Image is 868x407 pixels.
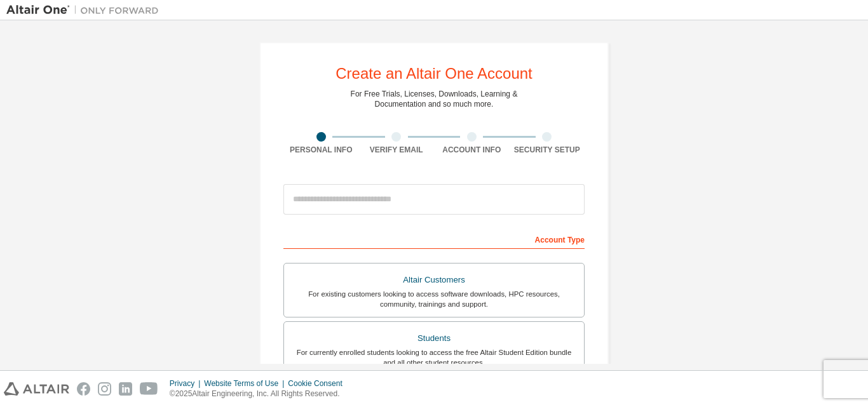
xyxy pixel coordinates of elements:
[6,4,165,17] img: Altair One
[283,145,359,155] div: Personal Info
[510,145,585,155] div: Security Setup
[288,378,349,389] div: Cookie Consent
[292,330,576,347] div: Students
[170,378,204,389] div: Privacy
[292,289,576,309] div: For existing customers looking to access software downloads, HPC resources, community, trainings ...
[4,382,69,396] img: altair_logo.svg
[77,382,90,396] img: facebook.svg
[434,145,510,155] div: Account Info
[204,378,288,389] div: Website Terms of Use
[351,89,518,109] div: For Free Trials, Licenses, Downloads, Learning & Documentation and so much more.
[170,389,350,399] p: © 2025 Altair Engineering, Inc. All Rights Reserved.
[283,229,585,249] div: Account Type
[336,66,532,81] div: Create an Altair One Account
[98,382,111,396] img: instagram.svg
[359,145,435,155] div: Verify Email
[119,382,132,396] img: linkedin.svg
[292,271,576,289] div: Altair Customers
[292,347,576,368] div: For currently enrolled students looking to access the free Altair Student Edition bundle and all ...
[140,382,158,396] img: youtube.svg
